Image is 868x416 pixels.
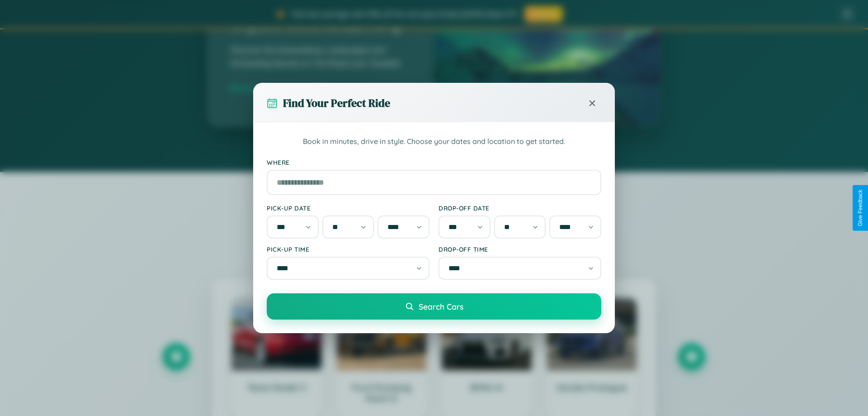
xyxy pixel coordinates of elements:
span: Search Cars [419,301,463,311]
p: Book in minutes, drive in style. Choose your dates and location to get started. [267,136,601,148]
label: Where [267,158,601,166]
h3: Find Your Perfect Ride [283,96,390,110]
button: Search Cars [267,293,601,320]
label: Drop-off Date [439,204,601,212]
label: Pick-up Date [267,204,429,212]
label: Drop-off Time [439,245,601,253]
label: Pick-up Time [267,245,429,253]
